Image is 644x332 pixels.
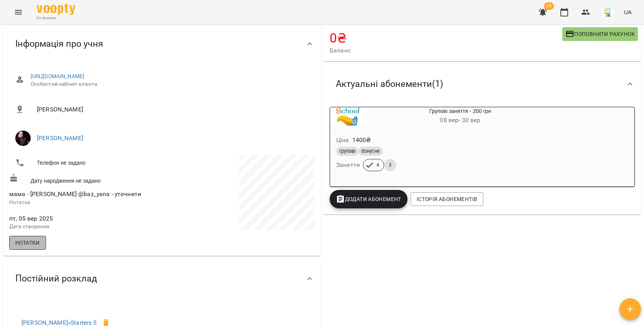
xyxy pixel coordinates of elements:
div: Інформація про учня [3,24,320,64]
span: Поповнити рахунок [565,29,635,39]
span: 3 [384,162,396,168]
h6: Ціна [336,135,349,146]
span: групові [336,148,358,155]
span: Додати Абонемент [336,195,401,204]
img: 38072b7c2e4bcea27148e267c0c485b2.jpg [602,7,613,18]
span: 4 [372,162,384,168]
img: Анастасія Абрамова [15,131,31,146]
button: Нотатки [9,236,46,250]
span: Історія абонементів [417,195,477,204]
span: Особистий кабінет клієнта [31,80,308,88]
span: Актуальні абонементи ( 1 ) [336,78,443,90]
div: Групові заняття - 200 грн [367,107,554,126]
span: UA [624,8,632,16]
p: Дата створення [9,223,160,231]
button: Поповнити рахунок [562,27,638,41]
span: For Business [37,16,75,21]
button: Групові заняття - 200 грн08 вер- 30 верЦіна1400₴груповібонуснеЗаняття43 [330,107,554,180]
span: 08 вер - 30 вер [440,116,480,124]
a: [URL][DOMAIN_NAME] [31,73,85,79]
img: Voopty Logo [37,4,75,15]
a: [PERSON_NAME]»Starters 5 [21,319,97,326]
span: Інформація про учня [15,38,103,50]
span: мама - [PERSON_NAME] @baz_yana - уточнити [9,190,141,198]
div: Актуальні абонементи(1) [324,64,641,104]
span: 25 [544,2,554,10]
button: UA [621,5,635,19]
span: Постійний розклад [15,273,97,285]
span: Баланс [330,46,562,55]
p: Нотатка [9,199,160,206]
span: Нотатки [15,238,40,247]
button: Menu [9,3,28,21]
div: Групові заняття - 200 грн [330,107,367,126]
span: бонусне [358,148,383,155]
h6: Заняття [336,160,360,170]
p: 1400 ₴ [352,136,371,145]
button: Історія абонементів [411,192,483,206]
h4: 0 ₴ [330,30,562,46]
div: Дату народження не задано [8,172,162,186]
span: Видалити клієнта з групи Starters 5 для курсу Starters 5? [97,314,115,332]
span: [PERSON_NAME] [37,105,308,114]
div: Постійний розклад [3,259,320,298]
a: [PERSON_NAME] [37,134,83,142]
button: Додати Абонемент [330,190,407,208]
li: Телефон не задано [9,155,160,170]
span: пт, 05 вер 2025 [9,214,160,223]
